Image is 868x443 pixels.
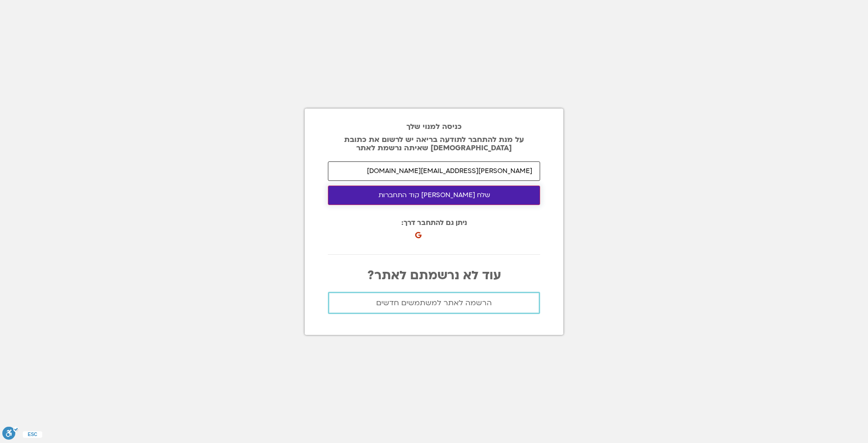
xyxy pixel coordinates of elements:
button: שלח [PERSON_NAME] קוד התחברות [328,186,540,205]
input: האימייל איתו נרשמת לאתר [328,161,540,181]
h2: כניסה למנוי שלך [328,122,540,131]
span: הרשמה לאתר למשתמשים חדשים [376,299,492,307]
p: עוד לא נרשמתם לאתר? [328,269,540,282]
p: על מנת להתחבר לתודעה בריאה יש לרשום את כתובת [DEMOGRAPHIC_DATA] שאיתה נרשמת לאתר [328,135,540,152]
div: כניסה באמצעות חשבון Google. פתיחה בכרטיסייה חדשה [413,222,515,242]
a: הרשמה לאתר למשתמשים חדשים [328,292,540,314]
